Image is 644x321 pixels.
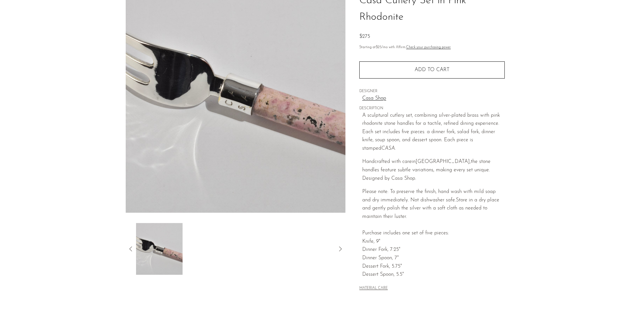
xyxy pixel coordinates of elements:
img: Casa Cutlery Set in Pink Rhodonite [136,223,183,275]
span: $25 [376,46,382,49]
span: DESCRIPTION [359,106,505,112]
a: Casa Shop [362,94,505,103]
span: in [412,159,416,164]
button: Add to cart [359,61,505,78]
a: Check your purchasing power - Learn more about Affirm Financing (opens in modal) [406,46,451,49]
em: CASA. [381,146,396,151]
button: MATERIAL CARE [359,286,388,291]
span: Add to cart [415,67,449,72]
span: esigned by Casa Shop. [366,176,416,181]
span: DESIGNER [359,89,505,94]
p: Handcrafted with care the stone handles feature subtle variations, making every set unique. D [362,158,505,183]
p: A sculptural cutlery set, combining silver-plated brass with pink rhodonite stone handles for a t... [362,112,505,153]
span: $275 [359,34,370,39]
p: Starting at /mo with Affirm. [359,45,505,50]
p: Please note: To preserve the finish, hand wash with mild soap and dry immediately. Not dishwasher... [362,188,505,279]
span: [GEOGRAPHIC_DATA], [416,159,471,164]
